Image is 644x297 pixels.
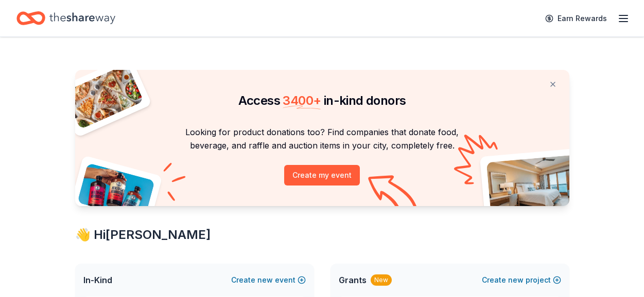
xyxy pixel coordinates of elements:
span: In-Kind [83,274,112,286]
span: 3400 + [283,93,321,108]
img: Pizza [63,64,144,129]
span: new [508,274,524,286]
span: new [257,274,273,286]
span: Access in-kind donors [238,93,406,108]
button: Create my event [284,165,360,185]
p: Looking for product donations too? Find companies that donate food, beverage, and raffle and auct... [88,125,557,153]
div: 👋 Hi [PERSON_NAME] [75,227,569,243]
span: Grants [339,274,367,286]
button: Createnewevent [231,274,306,286]
button: Createnewproject [482,274,561,286]
a: Earn Rewards [539,9,613,28]
div: New [371,274,392,286]
a: Home [16,6,115,30]
img: Curvy arrow [368,175,420,214]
